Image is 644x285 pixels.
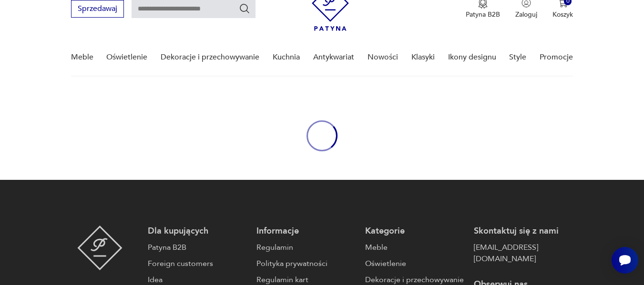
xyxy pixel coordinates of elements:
a: Antykwariat [313,39,354,76]
p: Skontaktuj się z nami [474,226,573,237]
p: Koszyk [552,10,573,19]
a: Sprzedawaj [71,6,124,13]
iframe: Smartsupp widget button [612,247,638,274]
p: Zaloguj [515,10,537,19]
a: [EMAIL_ADDRESS][DOMAIN_NAME] [474,242,573,265]
a: Dekoracje i przechowywanie [161,39,259,76]
a: Polityka prywatności [256,258,356,269]
a: Meble [365,242,464,253]
a: Oświetlenie [106,39,147,76]
a: Promocje [540,39,573,76]
a: Foreign customers [148,258,247,269]
p: Informacje [256,226,356,237]
p: Dla kupujących [148,226,247,237]
a: Meble [71,39,93,76]
a: Kuchnia [273,39,300,76]
a: Nowości [368,39,398,76]
p: Kategorie [365,226,464,237]
img: Patyna - sklep z meblami i dekoracjami vintage [77,226,123,270]
a: Ikony designu [448,39,496,76]
a: Patyna B2B [148,242,247,253]
p: Patyna B2B [466,10,500,19]
a: Oświetlenie [365,258,464,269]
button: Szukaj [239,3,250,14]
a: Regulamin [256,242,356,253]
a: Klasyki [411,39,435,76]
a: Style [509,39,526,76]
